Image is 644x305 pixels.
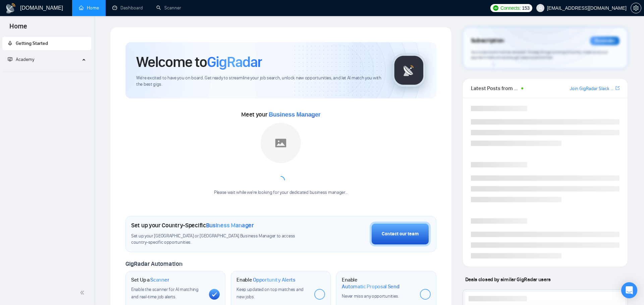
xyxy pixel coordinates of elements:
[131,222,254,229] h1: Set up your Country-Specific
[131,233,311,246] span: Set up your [GEOGRAPHIC_DATA] or [GEOGRAPHIC_DATA] Business Manager to access country-specific op...
[5,3,16,14] img: logo
[2,69,91,73] li: Academy Homepage
[522,4,529,12] span: 153
[382,230,419,238] div: Contact our team
[16,41,48,46] span: Getting Started
[207,53,262,71] span: GigRadar
[342,283,399,290] span: Automatic Proposal Send
[131,277,169,283] h1: Set Up a
[136,75,381,88] span: We're excited to have you on board. Get ready to streamline your job search, unlock new opportuni...
[621,282,637,298] div: Open Intercom Messenger
[253,277,296,283] span: Opportunity Alerts
[131,287,199,300] span: Enable the scanner for AI matching and real-time job alerts.
[370,222,431,246] button: Contact our team
[590,36,620,45] div: Reminder
[538,6,543,10] span: user
[615,85,620,91] a: export
[112,5,143,11] a: dashboardDashboard
[471,50,608,60] span: Your subscription will be renewed. To keep things running smoothly, make sure your payment method...
[471,84,520,92] span: Latest Posts from the GigRadar Community
[2,37,91,50] li: Getting Started
[631,3,641,13] button: setting
[16,57,34,62] span: Academy
[342,277,414,290] h1: Enable
[8,41,12,46] span: rocket
[342,293,399,299] span: Never miss any opportunities.
[241,111,320,118] span: Meet your
[236,277,296,283] h1: Enable
[392,54,426,87] img: gigradar-logo.png
[631,5,641,11] span: setting
[261,123,301,163] img: placeholder.png
[8,57,12,62] span: fund-projection-screen
[125,260,182,268] span: GigRadar Automation
[79,5,99,11] a: homeHome
[210,189,352,196] div: Please wait while we're looking for your dedicated business manager...
[150,277,169,283] span: Scanner
[493,5,498,11] img: upwork-logo.png
[156,5,181,11] a: searchScanner
[500,4,521,12] span: Connects:
[8,57,34,62] span: Academy
[236,287,304,300] span: Keep updated on top matches and new jobs.
[463,274,553,285] span: Deals closed by similar GigRadar users
[269,111,320,118] span: Business Manager
[471,35,504,47] span: Subscription
[4,21,33,35] span: Home
[206,222,254,229] span: Business Manager
[80,289,87,296] span: double-left
[631,5,641,11] a: setting
[275,174,286,186] span: loading
[615,85,620,91] span: export
[570,85,614,92] a: Join GigRadar Slack Community
[136,53,262,71] h1: Welcome to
